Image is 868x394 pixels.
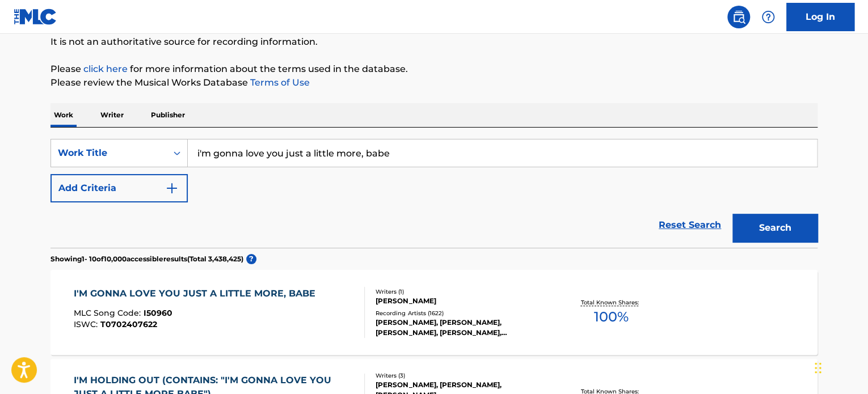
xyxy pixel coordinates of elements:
span: T0702407622 [100,319,157,329]
span: ? [246,254,256,264]
p: Please for more information about the terms used in the database. [50,62,818,76]
button: Search [732,214,818,242]
span: ISWC : [74,319,100,329]
img: MLC Logo [14,9,57,25]
div: Writers ( 3 ) [376,371,547,380]
div: [PERSON_NAME], [PERSON_NAME], [PERSON_NAME], [PERSON_NAME], [PERSON_NAME] [376,317,547,338]
div: Help [757,6,779,28]
div: I'M GONNA LOVE YOU JUST A LITTLE MORE, BABE [74,287,321,300]
div: Writers ( 1 ) [376,287,547,296]
span: MLC Song Code : [74,308,144,318]
p: Work [50,103,77,127]
img: help [761,10,775,24]
p: Please review the Musical Works Database [50,76,818,90]
div: Recording Artists ( 1622 ) [376,309,547,317]
button: Add Criteria [50,174,188,202]
a: Public Search [727,6,750,28]
p: Showing 1 - 10 of 10,000 accessible results (Total 3,438,425 ) [50,254,243,264]
a: Log In [786,3,854,31]
div: [PERSON_NAME] [376,296,547,306]
div: Work Title [58,146,160,160]
p: It is not an authoritative source for recording information. [50,35,818,49]
img: 9d2ae6d4665cec9f34b9.svg [165,181,179,195]
a: click here [83,63,128,74]
a: Reset Search [653,213,727,238]
span: I50960 [144,308,172,318]
form: Search Form [50,139,818,248]
iframe: Chat Widget [811,340,868,394]
span: 100 % [593,307,628,327]
p: Publisher [148,103,188,127]
a: Terms of Use [248,77,310,88]
div: Drag [815,351,821,385]
p: Total Known Shares: [580,298,641,307]
a: I'M GONNA LOVE YOU JUST A LITTLE MORE, BABEMLC Song Code:I50960ISWC:T0702407622Writers (1)[PERSON... [50,270,818,355]
img: search [732,10,745,24]
p: Writer [97,103,127,127]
